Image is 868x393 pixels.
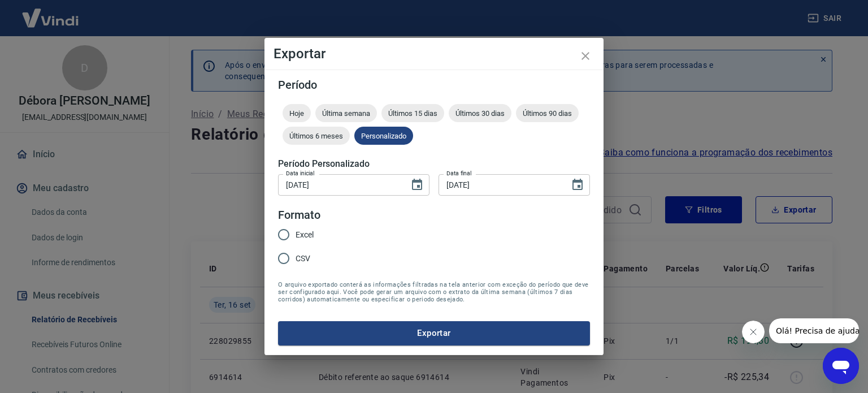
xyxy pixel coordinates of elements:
iframe: Botão para abrir a janela de mensagens [823,348,859,384]
iframe: Fechar mensagem [742,321,765,343]
span: Excel [296,229,314,241]
span: Últimos 30 dias [449,109,511,118]
button: close [572,42,599,70]
span: O arquivo exportado conterá as informações filtradas na tela anterior com exceção do período que ... [278,281,590,303]
span: Últimos 6 meses [283,132,350,140]
div: Últimos 15 dias [381,104,444,122]
h4: Exportar [274,47,594,61]
span: CSV [296,253,310,265]
h5: Período Personalizado [278,158,590,170]
label: Data final [446,169,472,178]
span: Últimos 90 dias [516,109,579,118]
input: DD/MM/YYYY [278,174,401,195]
span: Olá! Precisa de ajuda? [7,8,95,17]
div: Personalizado [354,127,413,145]
span: Personalizado [354,132,413,140]
div: Últimos 30 dias [449,104,511,122]
button: Exportar [278,321,590,345]
h5: Período [278,79,590,90]
label: Data inicial [286,169,315,178]
iframe: Mensagem da empresa [769,318,859,343]
div: Última semana [315,104,377,122]
span: Última semana [315,109,377,118]
span: Hoje [283,109,311,118]
div: Últimos 90 dias [516,104,579,122]
input: DD/MM/YYYY [439,174,562,195]
span: Últimos 15 dias [381,109,444,118]
div: Hoje [283,104,311,122]
button: Choose date, selected date is 16 de set de 2025 [566,174,589,196]
div: Últimos 6 meses [283,127,350,145]
button: Choose date, selected date is 10 de set de 2025 [406,174,428,196]
legend: Formato [278,207,320,223]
